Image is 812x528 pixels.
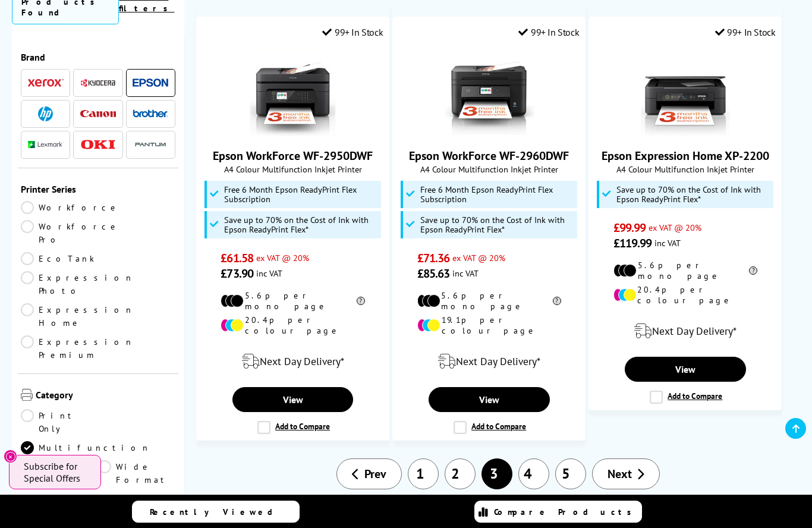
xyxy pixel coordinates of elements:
[454,421,526,434] label: Add to Compare
[445,127,534,139] a: Epson WorkForce WF-2960DWF
[28,137,64,152] a: Lexmark
[21,271,134,297] a: Expression Photo
[494,507,638,517] span: Compare Products
[608,466,632,482] span: Next
[80,76,116,90] a: Kyocera
[641,127,730,139] a: Epson Expression Home XP-2200
[36,389,175,403] span: Category
[232,387,354,412] a: View
[28,106,64,121] a: HP
[595,164,775,175] span: A4 Colour Multifunction Inkjet Printer
[221,290,364,312] li: 5.6p per mono page
[336,458,402,489] a: Prev
[80,106,116,121] a: Canon
[98,460,175,486] a: Wide Format
[21,303,134,329] a: Expression Home
[248,127,338,139] a: Epson WorkForce WF-2950DWF
[654,237,681,249] span: inc VAT
[80,140,116,150] img: OKI
[80,137,116,152] a: OKI
[21,409,98,435] a: Print Only
[221,315,364,336] li: 20.4p per colour page
[256,268,282,279] span: inc VAT
[28,76,64,90] a: Xerox
[21,220,119,246] a: Workforce Pro
[21,183,175,195] span: Printer Series
[28,78,64,87] img: Xerox
[4,450,17,463] button: Close
[613,235,652,251] span: £119.99
[24,460,89,484] span: Subscribe for Special Offers
[213,148,373,164] a: Epson WorkForce WF-2950DWF
[625,357,746,382] a: View
[420,185,574,204] span: Free 6 Month Epson ReadyPrint Flex Subscription
[203,164,383,175] span: A4 Colour Multifunction Inkjet Printer
[221,250,253,266] span: £61.58
[452,268,479,279] span: inc VAT
[133,137,168,152] img: Pantum
[399,164,579,175] span: A4 Colour Multifunction Inkjet Printer
[224,185,378,204] span: Free 6 Month Epson ReadyPrint Flex Subscription
[21,252,98,265] a: EcoTank
[616,185,770,204] span: Save up to 70% on the Cost of Ink with Epson ReadyPrint Flex*
[322,26,383,38] div: 99+ In Stock
[133,106,168,121] a: Brother
[221,266,253,281] span: £73.90
[417,266,450,281] span: £85.63
[474,501,642,523] a: Compare Products
[256,252,309,263] span: ex VAT @ 20%
[429,387,550,412] a: View
[613,260,757,281] li: 5.6p per mono page
[132,501,300,523] a: Recently Viewed
[649,222,701,233] span: ex VAT @ 20%
[133,76,168,90] a: Epson
[650,391,722,404] label: Add to Compare
[364,466,386,482] span: Prev
[613,220,646,235] span: £99.99
[224,215,378,234] span: Save up to 70% on the Cost of Ink with Epson ReadyPrint Flex*
[417,250,450,266] span: £71.36
[518,26,579,38] div: 99+ In Stock
[399,345,579,378] div: modal_delivery
[257,421,330,434] label: Add to Compare
[555,458,586,489] a: 5
[133,78,168,87] img: Epson
[595,315,775,348] div: modal_delivery
[21,51,175,63] span: Brand
[592,458,660,489] a: Next
[80,78,116,87] img: Kyocera
[518,458,549,489] a: 4
[445,47,534,136] img: Epson WorkForce WF-2960DWF
[715,26,776,38] div: 99+ In Stock
[21,389,33,401] img: Category
[420,215,574,234] span: Save up to 70% on the Cost of Ink with Epson ReadyPrint Flex*
[409,148,569,164] a: Epson WorkForce WF-2960DWF
[133,109,168,118] img: Brother
[602,148,769,164] a: Epson Expression Home XP-2200
[21,201,119,214] a: Workforce
[641,47,730,136] img: Epson Expression Home XP-2200
[38,106,53,121] img: HP
[80,110,116,118] img: Canon
[150,507,285,517] span: Recently Viewed
[445,458,476,489] a: 2
[28,141,64,148] img: Lexmark
[417,315,561,336] li: 19.1p per colour page
[203,345,383,378] div: modal_delivery
[248,47,338,136] img: Epson WorkForce WF-2950DWF
[21,335,134,362] a: Expression Premium
[21,441,150,454] a: Multifunction
[452,252,505,263] span: ex VAT @ 20%
[417,290,561,312] li: 5.6p per mono page
[613,284,757,306] li: 20.4p per colour page
[408,458,439,489] a: 1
